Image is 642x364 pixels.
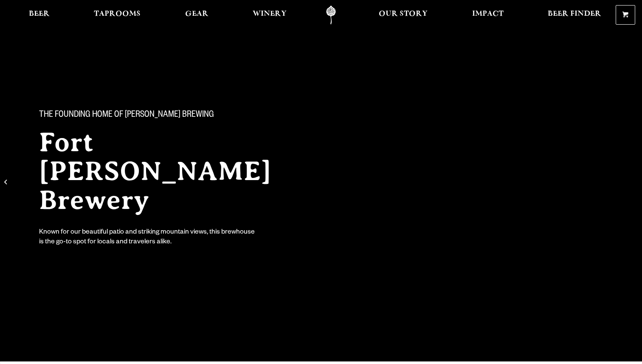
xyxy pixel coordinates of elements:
h2: Fort [PERSON_NAME] Brewery [39,128,304,214]
span: The Founding Home of [PERSON_NAME] Brewing [39,110,214,121]
a: Winery [247,6,292,25]
span: Our Story [379,11,428,17]
a: Beer Finder [542,6,607,25]
a: Impact [467,6,509,25]
span: Winery [253,11,287,17]
span: Beer [29,11,50,17]
a: Our Story [373,6,433,25]
a: Odell Home [315,6,347,25]
div: Known for our beautiful patio and striking mountain views, this brewhouse is the go-to spot for l... [39,228,256,248]
span: Beer Finder [548,11,601,17]
a: Beer [23,6,55,25]
span: Gear [185,11,208,17]
a: Gear [180,6,214,25]
span: Taprooms [94,11,141,17]
span: Impact [472,11,504,17]
a: Taprooms [88,6,146,25]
